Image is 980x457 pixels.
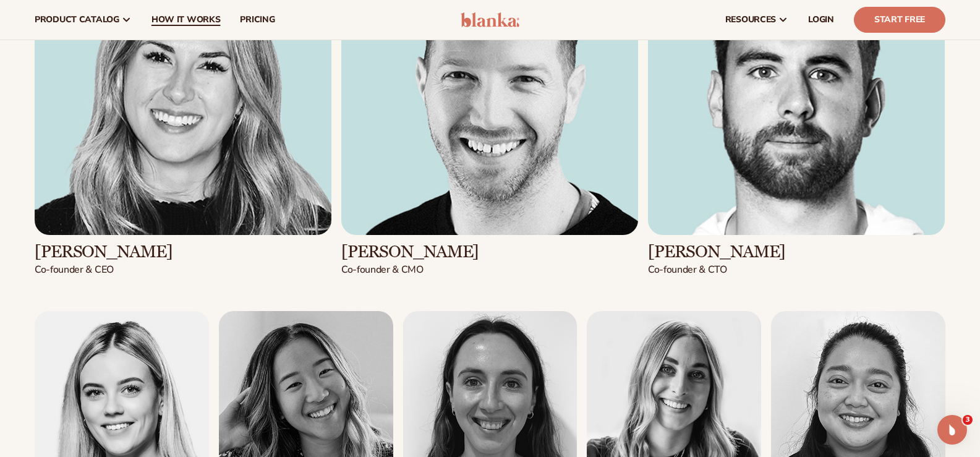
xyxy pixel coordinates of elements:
[341,263,638,276] p: Co-founder & CMO
[725,15,776,25] span: resources
[854,7,945,33] a: Start Free
[461,12,519,27] img: logo
[35,263,331,276] p: Co-founder & CEO
[648,242,945,262] h3: [PERSON_NAME]
[35,242,331,262] h3: [PERSON_NAME]
[151,15,221,25] span: How It Works
[240,15,275,25] span: pricing
[963,415,973,425] span: 3
[35,15,119,25] span: product catalog
[648,263,945,276] p: Co-founder & CTO
[341,242,638,262] h3: [PERSON_NAME]
[808,15,834,25] span: LOGIN
[937,415,967,445] iframe: Intercom live chat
